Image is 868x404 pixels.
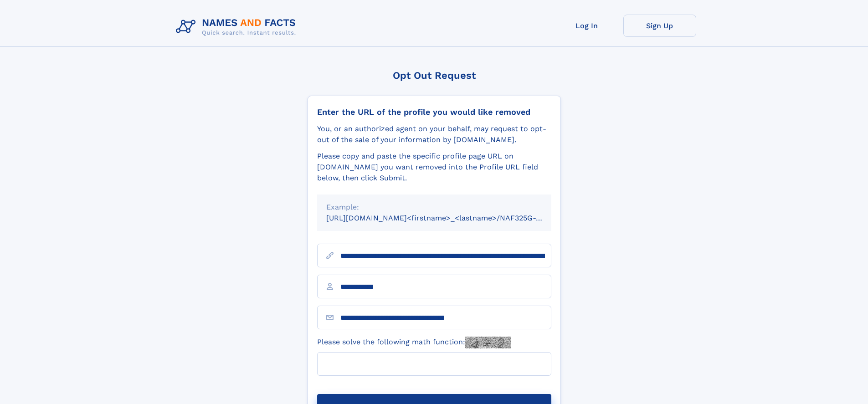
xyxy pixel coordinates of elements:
[326,202,542,213] div: Example:
[317,151,551,184] div: Please copy and paste the specific profile page URL on [DOMAIN_NAME] you want removed into the Pr...
[172,15,303,39] img: Logo Names and Facts
[308,70,561,81] div: Opt Out Request
[317,123,551,145] div: You, or an authorized agent on your behalf, may request to opt-out of the sale of your informatio...
[550,15,623,37] a: Log In
[317,337,511,348] label: Please solve the following math function:
[326,214,569,222] small: [URL][DOMAIN_NAME]<firstname>_<lastname>/NAF325G-xxxxxxxx
[623,15,696,37] a: Sign Up
[317,107,551,117] div: Enter the URL of the profile you would like removed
